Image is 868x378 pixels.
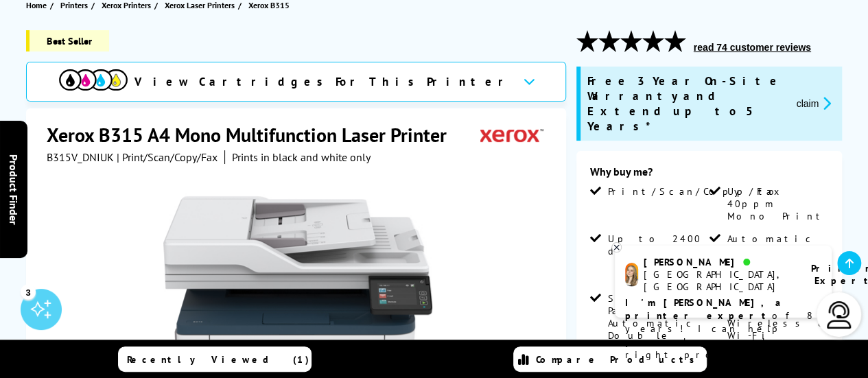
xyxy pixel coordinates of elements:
[690,41,815,54] button: read 74 customer reviews
[21,284,36,299] div: 3
[513,346,707,372] a: Compare Products
[59,69,128,91] img: cmyk-icon.svg
[590,165,828,185] div: Why buy me?
[7,154,21,224] span: Product Finder
[625,296,785,322] b: I'm [PERSON_NAME], a printer expert
[47,122,460,147] h1: Xerox B315 A4 Mono Multifunction Laser Printer
[26,30,109,51] span: Best Seller
[625,263,638,287] img: amy-livechat.png
[727,233,825,282] span: Automatic Double Sided Printing
[134,74,512,89] span: View Cartridges For This Printer
[625,296,821,362] p: of 8 years! I can help you choose the right product
[608,292,707,366] span: Single Pass Automatic Double Sided Scanning
[127,353,309,366] span: Recently Viewed (1)
[644,268,794,293] div: [GEOGRAPHIC_DATA], [GEOGRAPHIC_DATA]
[792,95,835,111] button: promo-description
[118,346,312,372] a: Recently Viewed (1)
[608,233,707,257] span: Up to 2400 dpi Print
[608,185,784,198] span: Print/Scan/Copy/Fax
[232,150,371,164] i: Prints in black and white only
[47,150,114,164] span: B315V_DNIUK
[727,185,825,222] span: Up to 40ppm Mono Print
[825,301,853,329] img: user-headset-light.svg
[536,353,702,366] span: Compare Products
[480,122,543,147] img: Xerox
[117,150,218,164] span: | Print/Scan/Copy/Fax
[587,73,786,134] span: Free 3 Year On-Site Warranty and Extend up to 5 Years*
[644,256,794,268] div: [PERSON_NAME]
